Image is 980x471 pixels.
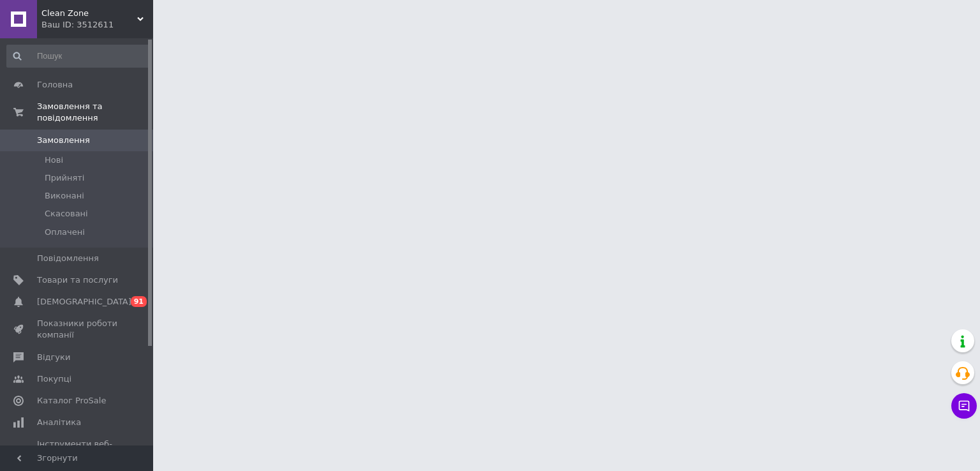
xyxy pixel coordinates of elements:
[41,8,137,19] span: Clean Zone
[37,373,71,385] span: Покупці
[6,45,151,68] input: Пошук
[37,352,70,363] span: Відгуки
[37,395,106,407] span: Каталог ProSale
[37,296,131,308] span: [DEMOGRAPHIC_DATA]
[37,274,118,286] span: Товари та послуги
[131,296,147,307] span: 91
[45,154,63,166] span: Нові
[45,172,84,184] span: Прийняті
[45,190,84,202] span: Виконані
[37,101,153,124] span: Замовлення та повідомлення
[951,393,977,419] button: Чат з покупцем
[45,208,88,220] span: Скасовані
[41,19,153,31] div: Ваш ID: 3512611
[37,438,118,461] span: Інструменти веб-майстра та SEO
[37,79,73,91] span: Головна
[37,135,90,146] span: Замовлення
[37,318,118,341] span: Показники роботи компанії
[45,227,85,238] span: Оплачені
[37,253,99,264] span: Повідомлення
[37,417,81,428] span: Аналітика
